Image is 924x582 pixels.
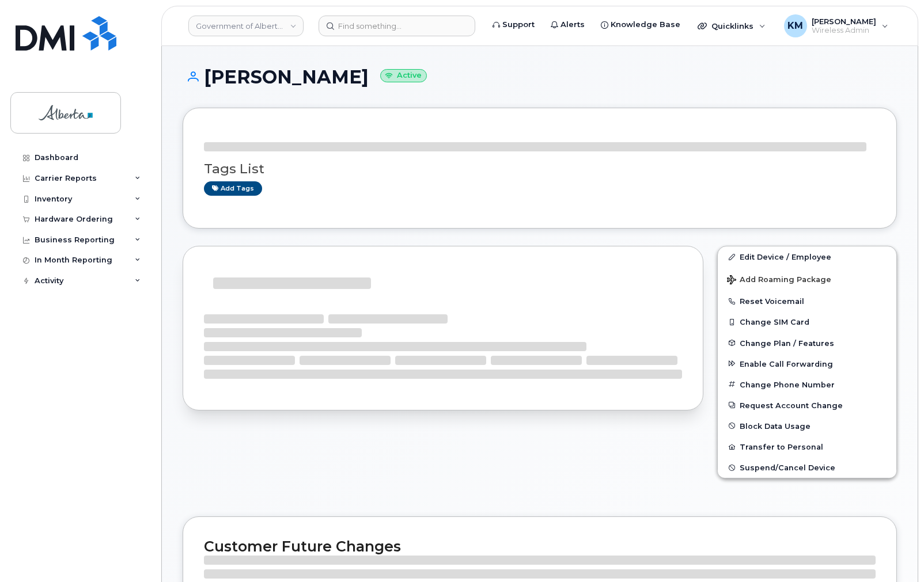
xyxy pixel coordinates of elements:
button: Reset Voicemail [718,291,896,311]
span: Change Plan / Features [740,338,834,347]
button: Enable Call Forwarding [718,353,896,374]
h1: [PERSON_NAME] [183,67,897,87]
button: Change SIM Card [718,311,896,332]
button: Add Roaming Package [718,267,896,291]
button: Request Account Change [718,395,896,416]
small: Active [380,69,427,82]
span: Suspend/Cancel Device [740,463,835,472]
span: Enable Call Forwarding [740,359,833,368]
a: Add tags [204,181,262,196]
span: Add Roaming Package [727,275,831,286]
button: Transfer to Personal [718,436,896,457]
button: Change Plan / Features [718,333,896,353]
button: Suspend/Cancel Device [718,457,896,478]
button: Block Data Usage [718,416,896,436]
h3: Tags List [204,162,876,176]
h2: Customer Future Changes [204,538,876,555]
button: Change Phone Number [718,374,896,395]
a: Edit Device / Employee [718,246,896,267]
